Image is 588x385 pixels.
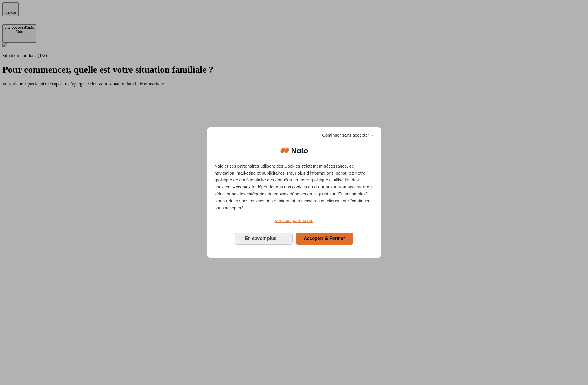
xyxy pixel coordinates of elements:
span: Voir nos partenaires [275,218,313,223]
span: Accepter & Fermer [304,236,345,241]
div: Bienvenue chez Nalo Gestion du consentement [207,127,381,257]
p: Nalo et ses partenaires utilisent des Cookies strictement nécessaires, de navigation, marketing e... [215,163,374,211]
button: En savoir plus: Configurer vos consentements [235,233,293,244]
a: Voir nos partenaires [215,217,374,224]
img: Logo [280,142,308,159]
span: En savoir plus → [245,236,283,241]
button: Accepter & Fermer: Accepter notre traitement des données et fermer [296,233,353,244]
span: Continuer sans accepter→ [322,132,374,139]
